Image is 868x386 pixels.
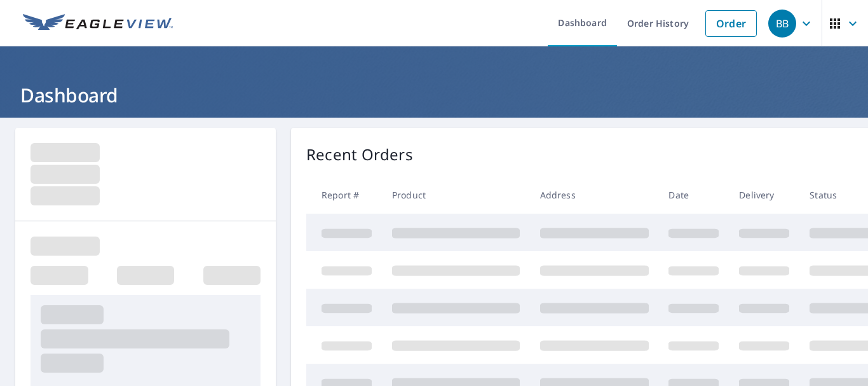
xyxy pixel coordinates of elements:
img: EV Logo [23,14,173,33]
p: Recent Orders [306,143,413,166]
th: Delivery [729,176,799,214]
th: Report # [306,176,382,214]
div: BB [768,10,796,38]
th: Product [382,176,530,214]
a: Order [705,10,757,37]
h1: Dashboard [15,82,853,108]
th: Address [530,176,659,214]
th: Date [658,176,729,214]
